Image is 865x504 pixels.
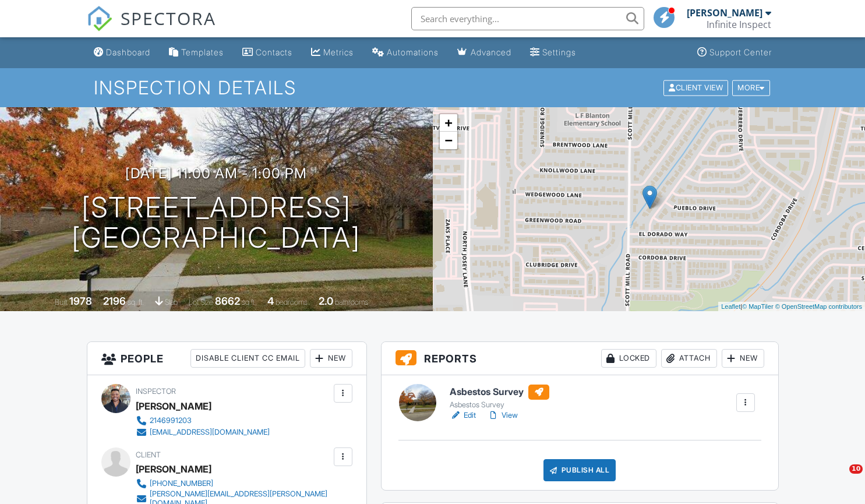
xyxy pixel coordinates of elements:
div: 2.0 [319,295,333,307]
img: The Best Home Inspection Software - Spectora [87,6,112,31]
a: Advanced [453,42,516,64]
span: SPECTORA [121,6,216,30]
a: Zoom out [440,132,457,149]
div: [EMAIL_ADDRESS][DOMAIN_NAME] [150,428,270,437]
div: 4 [267,295,274,307]
div: Disable Client CC Email [190,349,305,368]
span: 10 [849,464,863,474]
div: [PHONE_NUMBER] [150,479,213,488]
div: New [310,349,352,368]
div: Templates [181,47,224,57]
div: Support Center [709,47,772,57]
div: Contacts [256,47,292,57]
a: Settings [525,42,581,64]
h3: [DATE] 11:00 am - 1:00 pm [125,165,307,181]
span: sq. ft. [128,298,144,306]
div: [PERSON_NAME] [136,460,211,478]
div: 2146991203 [150,416,192,425]
div: | [718,302,865,312]
span: sq.ft. [242,298,256,306]
a: Templates [164,42,228,64]
a: Support Center [693,42,776,64]
div: Metrics [323,47,354,57]
span: bedrooms [276,298,308,306]
div: Client View [663,80,728,96]
span: Built [55,298,68,306]
a: Leaflet [721,303,740,310]
span: bathrooms [335,298,368,306]
span: Client [136,450,161,459]
input: Search everything... [411,7,644,30]
iframe: Intercom live chat [825,464,853,492]
div: [PERSON_NAME] [136,397,211,415]
div: Infinite Inspect [707,19,771,30]
div: Dashboard [106,47,150,57]
a: [PHONE_NUMBER] [136,478,331,489]
a: Dashboard [89,42,155,64]
a: Edit [450,410,476,421]
a: SPECTORA [87,16,216,40]
div: Asbestos Survey [450,400,549,410]
div: Automations [387,47,439,57]
div: Locked [601,349,656,368]
div: More [732,80,770,96]
a: View [488,410,518,421]
div: Settings [542,47,576,57]
a: 2146991203 [136,415,270,427]
h6: Asbestos Survey [450,385,549,400]
div: 8662 [215,295,240,307]
h3: People [87,342,366,375]
a: © MapTiler [742,303,774,310]
div: [PERSON_NAME] [687,7,762,19]
span: Inspector [136,387,176,396]
div: 1978 [69,295,92,307]
a: Contacts [238,42,297,64]
div: Attach [661,349,717,368]
span: slab [165,298,178,306]
a: Asbestos Survey Asbestos Survey [450,385,549,410]
div: Publish All [543,459,616,481]
a: Automations (Basic) [368,42,443,64]
h3: Reports [382,342,778,375]
div: 2196 [103,295,126,307]
span: Lot Size [189,298,213,306]
h1: Inspection Details [94,77,771,98]
a: Metrics [306,42,358,64]
div: New [722,349,764,368]
h1: [STREET_ADDRESS] [GEOGRAPHIC_DATA] [72,192,361,254]
a: © OpenStreetMap contributors [775,303,862,310]
div: Advanced [471,47,511,57]
a: Client View [662,83,731,91]
a: [EMAIL_ADDRESS][DOMAIN_NAME] [136,427,270,438]
a: Zoom in [440,114,457,132]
